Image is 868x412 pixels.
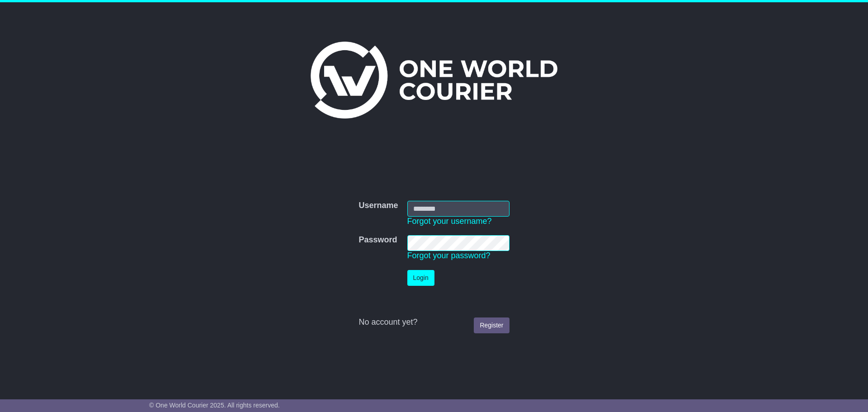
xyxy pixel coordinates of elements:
img: One World [311,42,557,118]
label: Username [359,201,398,211]
span: © One World Courier 2025. All rights reserved. [149,402,280,409]
button: Login [407,270,434,286]
a: Forgot your username? [407,217,492,226]
a: Forgot your password? [407,251,491,260]
a: Register [474,317,509,333]
div: No account yet? [359,317,509,327]
label: Password [359,235,397,245]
